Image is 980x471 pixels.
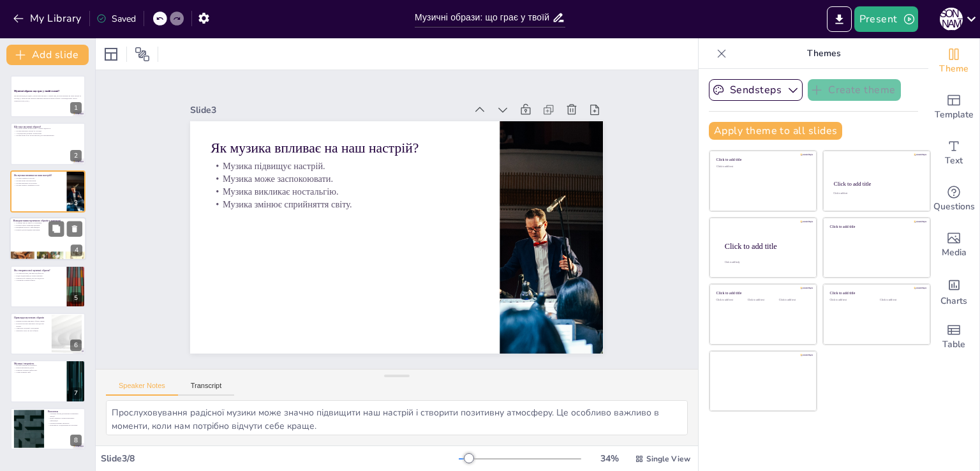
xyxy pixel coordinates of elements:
span: Questions [933,200,975,214]
p: Музика робить навчання цікавим. [13,224,82,227]
p: Повільна музика викликає спогади про спокій. [14,322,48,327]
p: Музика і творчість [14,362,63,366]
p: Малюйте або пишіть про свої відчуття. [14,277,63,280]
div: 2 [10,123,85,165]
button: Create theme [808,79,901,101]
div: 7 [10,360,85,402]
p: Асоціації між звуками і моментами. [14,132,82,135]
div: [PERSON_NAME] [940,8,963,31]
p: Створюйте яскраві образи. [14,279,63,281]
p: Звертайте увагу на свої образи. [14,329,48,332]
p: Стимулювання уяви. [14,371,63,374]
div: 3 [70,197,82,209]
div: Click to add text [716,299,745,302]
p: Як музика впливає на наш настрій? [239,84,500,186]
strong: Музичні образи: що грає у твоїй голові? [14,89,59,92]
p: Музика змінює сприйняття світу. [14,184,63,187]
p: Унікальні асоціації з мелодіями. [14,327,48,330]
p: Будьте відкритими до нових вражень. [14,274,63,277]
div: Add images, graphics, shapes or video [928,222,979,268]
div: Saved [96,13,136,25]
div: Slide 3 [232,45,498,142]
p: Корисно для молодших школярів. [13,229,82,232]
div: Click to add text [833,193,918,195]
p: Як музика впливає на наш настрій? [14,174,63,177]
textarea: Прослуховування радісної музики може значно підвищити наш настрій і створити позитивну атмосферу.... [106,400,688,435]
button: Sendsteps [709,79,803,101]
div: Add text boxes [928,130,979,176]
p: Вільне вираження думок. [14,367,63,370]
p: Приклади музичних образів [14,316,48,320]
p: Музика може бути інструментом для самовираження. [14,134,82,137]
div: 34 % [594,452,625,465]
button: Add slide [6,45,89,65]
div: Add charts and graphs [928,268,979,314]
span: Table [942,338,965,352]
button: Delete Slide [67,221,82,237]
p: Емоційний зв'язок з інформацією. [13,227,82,229]
div: Click to add title [830,291,921,295]
div: 5 [70,292,82,304]
button: Transcript [178,382,235,396]
div: Click to add text [830,299,870,302]
p: Розвиток творчих здібностей. [14,370,63,372]
p: Themes [732,38,916,69]
p: Слухайте музику, яка вам подобається. [14,272,63,274]
span: Text [945,154,963,168]
span: Theme [939,62,969,76]
button: Apply theme to all slides [709,122,842,140]
div: Slide 3 / 8 [101,452,459,465]
div: Click to add body [725,261,805,264]
p: Вони сприяють запам'ятовуванню інформації. [48,417,82,421]
div: Click to add title [725,241,806,250]
button: Export to PowerPoint [827,6,852,32]
p: Музика розвиває творчість. [48,422,82,424]
div: 4 [10,217,86,260]
div: Click to add text [716,165,808,168]
div: Click to add text [880,299,920,302]
p: Що таке музичні образи? [14,124,82,128]
div: Click to add text [779,299,808,302]
div: 1 [70,102,82,114]
span: Single View [646,454,690,464]
div: Add ready made slides [928,84,979,130]
p: Музика може заспокоювати. [231,117,490,213]
div: Get real-time input from your audience [928,176,979,222]
p: Музичні образи допомагають виражати емоції. [48,412,82,417]
button: Present [854,6,918,32]
p: Швидка музика викликає образи танців. [14,320,48,323]
span: Media [942,246,967,260]
p: Музика може заспокоювати. [14,179,63,182]
p: Асоціації між музикою та знаннями. [13,222,82,225]
div: 6 [10,313,85,355]
button: My Library [10,8,87,29]
div: 8 [10,408,85,450]
p: Музика змінює сприйняття світу. [223,142,482,237]
p: Важливість усвідомлення ролі музики. [48,424,82,426]
input: Insert title [415,8,552,27]
div: Click to add text [748,299,776,302]
p: Музика підвищує настрій. [14,177,63,180]
div: Click to add title [834,181,919,187]
div: 4 [71,245,82,257]
p: Ця презентація досліджує, яка музика звучить у нашій уяві, як вона впливає на наші емоції та спог... [14,95,82,100]
p: Generated with [URL] [14,100,82,102]
p: Музика викликає ностальгію. [14,182,63,184]
div: 8 [70,435,82,446]
p: Музика викликає ностальгію. [226,130,486,225]
div: 3 [10,170,85,213]
span: Position [135,47,150,62]
div: 1 [10,75,85,117]
div: 6 [70,340,82,351]
p: Музика викликає емоції та спогади. [14,130,82,132]
span: Template [935,108,974,122]
div: Click to add title [830,224,921,228]
p: Як створити свої музичні образи? [14,268,63,272]
div: Layout [101,44,121,64]
div: Click to add title [716,158,808,162]
button: Duplicate Slide [48,221,64,237]
p: Музика надихає на творчість. [14,364,63,367]
button: Speaker Notes [106,382,178,396]
div: Change the overall theme [928,38,979,84]
p: Використання музичних образів у навчанні [13,219,82,223]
